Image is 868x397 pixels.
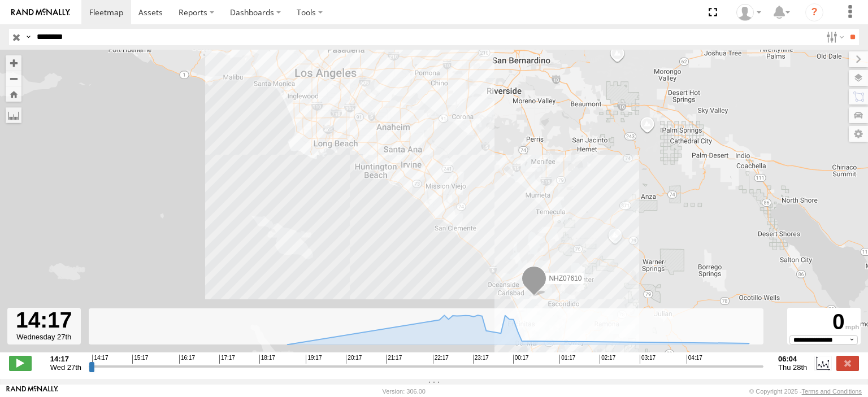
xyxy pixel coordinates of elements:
label: Map Settings [849,126,868,142]
label: Close [836,356,859,370]
button: Zoom Home [6,86,21,102]
span: 15:17 [132,355,148,364]
span: 16:17 [179,355,195,364]
button: Zoom in [6,55,21,71]
span: 20:17 [346,355,362,364]
span: 19:17 [306,355,322,364]
div: © Copyright 2025 - [749,388,862,395]
span: 22:17 [433,355,449,364]
strong: 06:04 [778,355,807,363]
span: 14:17 [92,355,108,364]
button: Zoom out [6,71,21,86]
span: Wed 27th Aug 2025 [50,363,81,372]
label: Search Filter Options [822,29,846,45]
div: Version: 306.00 [383,388,426,395]
label: Play/Stop [9,356,32,370]
img: rand-logo.svg [11,8,70,16]
div: Zulema McIntosch [732,4,765,21]
a: Visit our Website [6,386,58,397]
label: Search Query [24,29,33,45]
span: 00:17 [513,355,529,364]
span: 23:17 [473,355,489,364]
span: 02:17 [600,355,615,364]
i: ? [805,3,823,21]
span: 21:17 [386,355,402,364]
span: 04:17 [687,355,702,364]
strong: 14:17 [50,355,81,363]
span: 03:17 [640,355,656,364]
span: Thu 28th Aug 2025 [778,363,807,372]
span: 18:17 [259,355,275,364]
span: 01:17 [559,355,575,364]
span: NHZ07610 [549,274,581,282]
a: Terms and Conditions [802,388,862,395]
span: 17:17 [219,355,235,364]
label: Measure [6,107,21,123]
div: 0 [789,309,859,335]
